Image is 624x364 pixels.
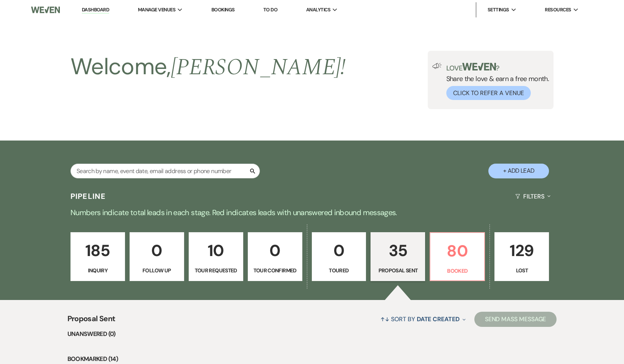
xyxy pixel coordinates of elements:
a: 129Lost [494,232,549,281]
button: Filters [512,186,554,206]
a: 80Booked [430,232,485,281]
p: Tour Requested [194,266,238,275]
p: 185 [75,238,120,263]
div: Share the love & earn a free month. [442,63,549,100]
p: Love ? [446,63,549,72]
span: Settings [488,6,509,14]
h3: Pipeline [70,191,106,202]
a: 10Tour Requested [189,232,243,281]
li: Unanswered (0) [67,329,557,339]
span: ↑↓ [380,315,389,323]
a: Dashboard [82,6,109,14]
span: [PERSON_NAME] ! [171,50,346,85]
p: Tour Confirmed [253,266,297,275]
p: Proposal Sent [375,266,420,275]
p: Inquiry [75,266,120,275]
li: Bookmarked (14) [67,354,557,364]
a: Bookings [211,6,235,13]
img: weven-logo-green.svg [462,63,496,70]
a: 0Follow Up [130,232,184,281]
a: 185Inquiry [70,232,125,281]
p: 0 [317,238,361,263]
p: 129 [499,238,544,263]
span: Resources [545,6,571,14]
p: Numbers indicate total leads in each stage. Red indicates leads with unanswered inbound messages. [39,206,585,219]
img: Weven Logo [31,2,60,18]
p: Lost [499,266,544,275]
p: Toured [317,266,361,275]
a: 0Tour Confirmed [248,232,302,281]
span: Manage Venues [138,6,175,14]
button: + Add Lead [488,164,549,178]
p: Booked [435,267,480,275]
a: To Do [263,6,277,13]
h2: Welcome, [70,51,346,83]
span: Proposal Sent [67,313,116,329]
a: 35Proposal Sent [371,232,425,281]
p: 10 [194,238,238,263]
p: 0 [253,238,297,263]
input: Search by name, event date, email address or phone number [70,164,260,178]
span: Date Created [417,315,460,323]
button: Send Mass Message [474,312,557,327]
p: 0 [134,238,179,263]
span: Analytics [306,6,330,14]
button: Sort By Date Created [377,309,468,329]
img: loud-speaker-illustration.svg [432,63,442,69]
p: 80 [435,238,480,264]
button: Click to Refer a Venue [446,86,531,100]
p: Follow Up [134,266,179,275]
a: 0Toured [312,232,366,281]
p: 35 [375,238,420,263]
